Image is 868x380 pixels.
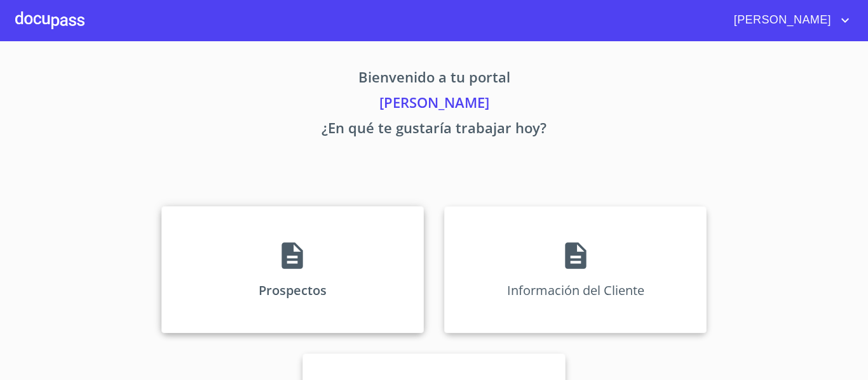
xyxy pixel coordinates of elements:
p: [PERSON_NAME] [43,92,825,117]
p: ¿En qué te gustaría trabajar hoy? [43,117,825,143]
button: account of current user [724,10,853,30]
p: Prospectos [259,282,327,299]
p: Bienvenido a tu portal [43,67,825,92]
p: Información del Cliente [507,282,644,299]
span: [PERSON_NAME] [724,10,837,30]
